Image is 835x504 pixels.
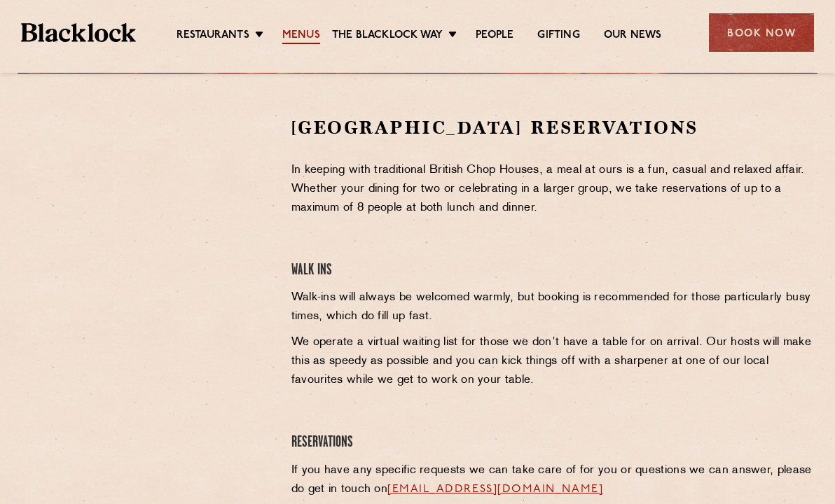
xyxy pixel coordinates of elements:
iframe: OpenTable make booking widget [65,115,222,326]
div: Book Now [709,13,814,52]
a: Gifting [537,29,579,44]
a: Restaurants [177,29,249,44]
a: People [476,29,513,44]
img: BL_Textured_Logo-footer-cropped.svg [21,23,136,43]
a: Our News [604,29,662,44]
h4: Reservations [291,433,817,452]
p: We operate a virtual waiting list for those we don’t have a table for on arrival. Our hosts will ... [291,333,817,390]
p: If you have any specific requests we can take care of for you or questions we can answer, please ... [291,461,817,499]
h2: [GEOGRAPHIC_DATA] Reservations [291,115,817,140]
a: [EMAIL_ADDRESS][DOMAIN_NAME] [387,484,603,495]
a: Menus [282,29,320,44]
a: The Blacklock Way [332,29,443,44]
h4: Walk Ins [291,261,817,280]
p: In keeping with traditional British Chop Houses, a meal at ours is a fun, casual and relaxed affa... [291,161,817,218]
p: Walk-ins will always be welcomed warmly, but booking is recommended for those particularly busy t... [291,288,817,326]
